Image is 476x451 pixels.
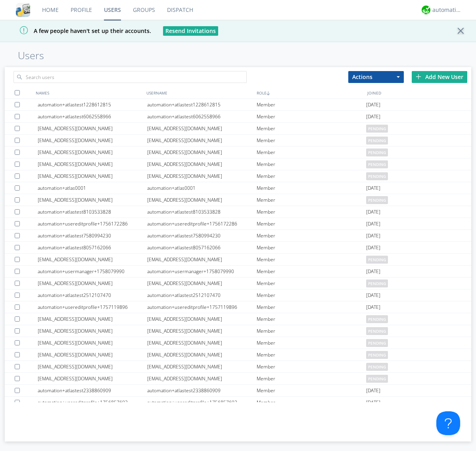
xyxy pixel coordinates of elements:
[412,71,467,83] div: Add New User
[257,289,366,301] div: Member
[5,146,471,158] a: [EMAIL_ADDRESS][DOMAIN_NAME][EMAIL_ADDRESS][DOMAIN_NAME]Memberpending
[366,111,380,123] span: [DATE]
[147,361,257,372] div: [EMAIL_ADDRESS][DOMAIN_NAME]
[147,337,257,349] div: [EMAIL_ADDRESS][DOMAIN_NAME]
[257,194,366,206] div: Member
[257,182,366,194] div: Member
[366,327,388,335] span: pending
[5,385,471,397] a: automation+atlastest2338860909automation+atlastest2338860909Member[DATE]
[147,325,257,337] div: [EMAIL_ADDRESS][DOMAIN_NAME]
[38,301,147,313] div: automation+usereditprofile+1757119896
[5,337,471,349] a: [EMAIL_ADDRESS][DOMAIN_NAME][EMAIL_ADDRESS][DOMAIN_NAME]Memberpending
[5,99,471,111] a: automation+atlastest1228612815automation+atlastest1228612815Member[DATE]
[147,206,257,218] div: automation+atlastest8103533828
[38,242,147,253] div: automation+atlastest8057162066
[38,123,147,134] div: [EMAIL_ADDRESS][DOMAIN_NAME]
[147,146,257,158] div: [EMAIL_ADDRESS][DOMAIN_NAME]
[257,158,366,170] div: Member
[5,397,471,409] a: automation+usereditprofile+1756857692automation+usereditprofile+1756857692Member[DATE]
[38,266,147,277] div: automation+usermanager+1758079990
[257,373,366,384] div: Member
[5,313,471,325] a: [EMAIL_ADDRESS][DOMAIN_NAME][EMAIL_ADDRESS][DOMAIN_NAME]Memberpending
[257,325,366,337] div: Member
[147,301,257,313] div: automation+usereditprofile+1757119896
[147,349,257,360] div: [EMAIL_ADDRESS][DOMAIN_NAME]
[147,99,257,110] div: automation+atlastest1228612815
[38,313,147,325] div: [EMAIL_ADDRESS][DOMAIN_NAME]
[366,196,388,204] span: pending
[257,99,366,110] div: Member
[38,385,147,396] div: automation+atlastest2338860909
[5,361,471,373] a: [EMAIL_ADDRESS][DOMAIN_NAME][EMAIL_ADDRESS][DOMAIN_NAME]Memberpending
[5,289,471,301] a: automation+atlastest2512107470automation+atlastest2512107470Member[DATE]
[366,206,380,218] span: [DATE]
[38,99,147,110] div: automation+atlastest1228612815
[38,373,147,384] div: [EMAIL_ADDRESS][DOMAIN_NAME]
[5,123,471,135] a: [EMAIL_ADDRESS][DOMAIN_NAME][EMAIL_ADDRESS][DOMAIN_NAME]Memberpending
[257,278,366,289] div: Member
[38,218,147,229] div: automation+usereditprofile+1756172286
[147,313,257,325] div: [EMAIL_ADDRESS][DOMAIN_NAME]
[366,230,380,242] span: [DATE]
[366,172,388,180] span: pending
[366,137,388,145] span: pending
[38,337,147,349] div: [EMAIL_ADDRESS][DOMAIN_NAME]
[38,230,147,241] div: automation+atlastest7580994230
[366,148,388,156] span: pending
[365,87,476,98] div: JOINED
[38,194,147,206] div: [EMAIL_ADDRESS][DOMAIN_NAME]
[147,194,257,206] div: [EMAIL_ADDRESS][DOMAIN_NAME]
[147,385,257,396] div: automation+atlastest2338860909
[163,26,218,36] button: Resend Invitations
[257,206,366,218] div: Member
[366,315,388,323] span: pending
[257,123,366,134] div: Member
[257,361,366,372] div: Member
[147,135,257,146] div: [EMAIL_ADDRESS][DOMAIN_NAME]
[147,170,257,182] div: [EMAIL_ADDRESS][DOMAIN_NAME]
[38,111,147,122] div: automation+atlastest6062558966
[5,349,471,361] a: [EMAIL_ADDRESS][DOMAIN_NAME][EMAIL_ADDRESS][DOMAIN_NAME]Memberpending
[366,289,380,301] span: [DATE]
[147,123,257,134] div: [EMAIL_ADDRESS][DOMAIN_NAME]
[147,289,257,301] div: automation+atlastest2512107470
[366,397,380,409] span: [DATE]
[436,411,460,435] iframe: Toggle Customer Support
[366,99,380,111] span: [DATE]
[5,158,471,170] a: [EMAIL_ADDRESS][DOMAIN_NAME][EMAIL_ADDRESS][DOMAIN_NAME]Memberpending
[38,146,147,158] div: [EMAIL_ADDRESS][DOMAIN_NAME]
[38,158,147,170] div: [EMAIL_ADDRESS][DOMAIN_NAME]
[38,397,147,408] div: automation+usereditprofile+1756857692
[348,71,404,83] button: Actions
[147,182,257,194] div: automation+atlas0001
[38,361,147,372] div: [EMAIL_ADDRESS][DOMAIN_NAME]
[257,135,366,146] div: Member
[422,6,430,14] img: d2d01cd9b4174d08988066c6d424eccd
[366,351,388,359] span: pending
[38,170,147,182] div: [EMAIL_ADDRESS][DOMAIN_NAME]
[366,363,388,371] span: pending
[257,242,366,253] div: Member
[257,313,366,325] div: Member
[366,266,380,278] span: [DATE]
[257,385,366,396] div: Member
[147,397,257,408] div: automation+usereditprofile+1756857692
[366,182,380,194] span: [DATE]
[38,254,147,265] div: [EMAIL_ADDRESS][DOMAIN_NAME]
[366,375,388,383] span: pending
[416,74,421,79] img: plus.svg
[366,125,388,133] span: pending
[38,206,147,218] div: automation+atlastest8103533828
[366,301,380,313] span: [DATE]
[5,135,471,146] a: [EMAIL_ADDRESS][DOMAIN_NAME][EMAIL_ADDRESS][DOMAIN_NAME]Memberpending
[144,87,255,98] div: USERNAME
[38,278,147,289] div: [EMAIL_ADDRESS][DOMAIN_NAME]
[257,397,366,408] div: Member
[5,230,471,242] a: automation+atlastest7580994230automation+atlastest7580994230Member[DATE]
[38,349,147,360] div: [EMAIL_ADDRESS][DOMAIN_NAME]
[257,266,366,277] div: Member
[5,373,471,385] a: [EMAIL_ADDRESS][DOMAIN_NAME][EMAIL_ADDRESS][DOMAIN_NAME]Memberpending
[255,87,365,98] div: ROLE
[147,158,257,170] div: [EMAIL_ADDRESS][DOMAIN_NAME]
[6,27,151,35] span: A few people haven't set up their accounts.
